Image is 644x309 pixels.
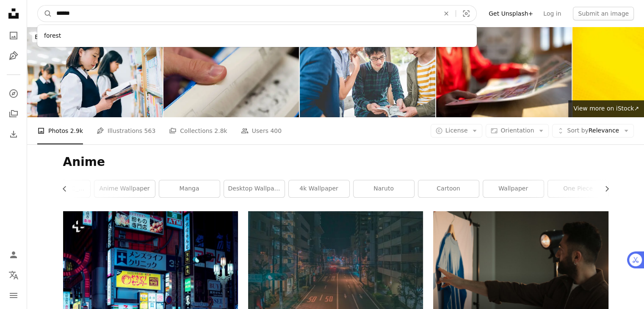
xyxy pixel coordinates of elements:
a: View more on iStock↗ [568,100,644,117]
button: Search Unsplash [38,6,52,22]
a: Log in [538,7,566,20]
span: 20% off at iStock ↗ [35,33,195,40]
span: License [445,127,468,134]
span: Browse premium images on iStock | [35,33,139,40]
span: 400 [270,126,282,135]
img: Japanese Students Reading Manga, Chion-ji Temple Park, Kyoto, Japan, Asia [300,27,435,117]
span: 563 [144,126,156,135]
a: anime wallpaper [94,180,155,197]
button: Clear [437,6,456,22]
a: aerial view photography of road between highrise building [248,257,423,264]
h1: Anime [63,154,608,170]
a: Log in / Sign up [5,246,22,263]
span: 2.8k [214,126,227,135]
a: naruto [354,180,414,197]
a: desktop wallpaper [224,180,285,197]
a: Illustrations [5,47,22,64]
div: forest [37,28,477,44]
button: scroll list to the right [599,180,608,197]
span: View more on iStock ↗ [573,105,639,112]
img: Flipping Pages [163,27,299,117]
a: cartoon [418,180,479,197]
a: Browse premium images on iStock|20% off at iStock↗ [27,27,203,47]
button: Submit an image [573,7,634,20]
a: Download History [5,126,22,143]
a: Get Unsplash+ [484,7,538,20]
span: Orientation [500,127,534,134]
span: Relevance [567,127,619,135]
a: one piece [548,180,608,197]
a: Explore [5,85,22,102]
form: Find visuals sitewide [37,5,477,22]
a: 4k wallpaper [289,180,349,197]
a: Collections 2.8k [169,117,227,144]
a: Illustrations 563 [97,117,155,144]
button: Menu [5,287,22,304]
a: Home — Unsplash [5,5,22,24]
button: Visual search [456,6,476,22]
img: Woman reading a comic book at home [436,27,572,117]
a: manga [159,180,220,197]
span: Sort by [567,127,588,134]
button: License [431,124,483,138]
button: Language [5,267,22,284]
img: Japanese Female Students Reading in the Library [27,27,163,117]
a: Photos [5,27,22,44]
a: wallpaper [483,180,544,197]
button: Sort byRelevance [552,124,634,138]
a: Users 400 [241,117,282,144]
button: Orientation [486,124,549,138]
button: scroll list to the left [63,180,72,197]
a: Collections [5,105,22,122]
